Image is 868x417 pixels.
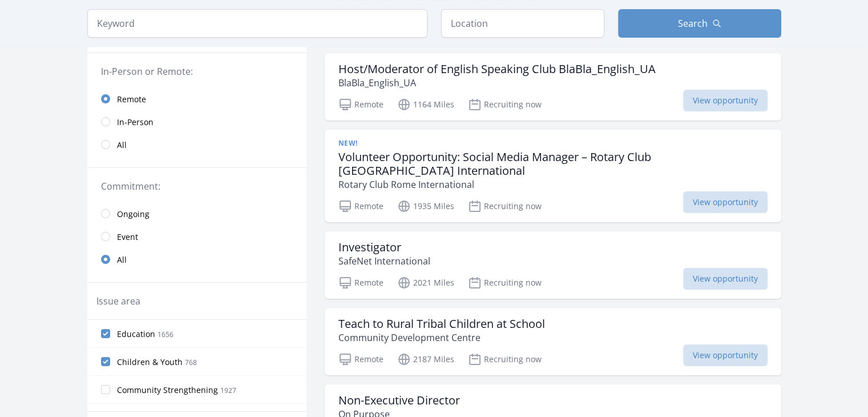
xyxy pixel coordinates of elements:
[683,268,768,290] span: View opportunity
[468,352,542,366] p: Recruiting now
[87,110,306,133] a: In-Person
[87,248,306,271] a: All
[325,231,781,299] a: Investigator SafeNet International Remote 2021 Miles Recruiting now View opportunity
[397,352,454,366] p: 2187 Miles
[678,17,708,30] span: Search
[117,254,127,266] span: All
[618,9,781,38] button: Search
[101,329,110,338] input: Education 1656
[338,240,430,254] h3: Investigator
[87,9,427,38] input: Keyword
[117,356,183,368] span: Children & Youth
[325,308,781,375] a: Teach to Rural Tribal Children at School Community Development Centre Remote 2187 Miles Recruitin...
[117,231,138,243] span: Event
[468,199,542,213] p: Recruiting now
[117,328,155,340] span: Education
[87,225,306,248] a: Event
[338,98,383,111] p: Remote
[468,98,542,111] p: Recruiting now
[338,178,768,191] p: Rotary Club Rome International
[338,276,383,290] p: Remote
[101,65,293,78] legend: In-Person or Remote:
[468,276,542,290] p: Recruiting now
[158,330,173,339] span: 1656
[101,357,110,366] input: Children & Youth 768
[338,76,656,90] p: BlaBla_English_UA
[117,209,150,220] span: Ongoing
[185,358,197,367] span: 768
[441,9,604,38] input: Location
[338,254,430,268] p: SafeNet International
[338,331,545,344] p: Community Development Centre
[96,294,140,308] legend: Issue area
[117,384,218,396] span: Community Strengthening
[325,53,781,121] a: Host/Moderator of English Speaking Club BlaBla_English_UA BlaBla_English_UA Remote 1164 Miles Rec...
[117,117,154,128] span: In-Person
[338,62,656,76] h3: Host/Moderator of English Speaking Club BlaBla_English_UA
[338,394,460,407] h3: Non-Executive Director
[397,199,454,213] p: 1935 Miles
[397,98,454,111] p: 1164 Miles
[117,94,146,105] span: Remote
[117,139,127,151] span: All
[338,352,383,366] p: Remote
[683,191,768,213] span: View opportunity
[683,90,768,111] span: View opportunity
[101,179,293,193] legend: Commitment:
[338,150,768,178] h3: Volunteer Opportunity: Social Media Manager – Rotary Club [GEOGRAPHIC_DATA] International
[683,344,768,366] span: View opportunity
[338,199,383,213] p: Remote
[87,87,306,110] a: Remote
[338,317,545,331] h3: Teach to Rural Tribal Children at School
[338,139,358,148] span: New!
[220,386,236,395] span: 1927
[87,133,306,156] a: All
[87,202,306,225] a: Ongoing
[325,130,781,222] a: New! Volunteer Opportunity: Social Media Manager – Rotary Club [GEOGRAPHIC_DATA] International Ro...
[397,276,454,290] p: 2021 Miles
[101,385,110,394] input: Community Strengthening 1927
